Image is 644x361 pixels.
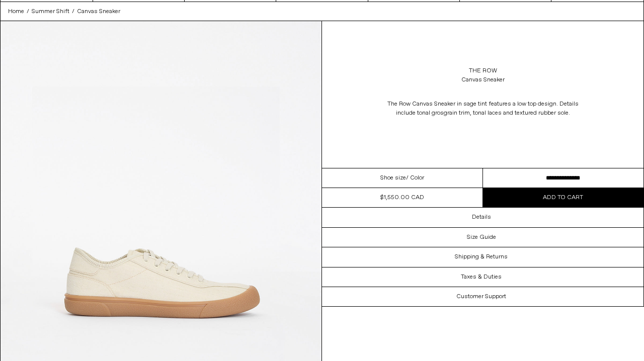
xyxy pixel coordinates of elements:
[32,7,69,16] a: Summer Shift
[472,214,491,221] h3: Details
[483,188,644,207] button: Add to cart
[455,253,508,260] h3: Shipping & Returns
[469,66,497,75] a: The Row
[543,194,583,202] span: Add to cart
[456,293,506,300] h3: Customer Support
[72,7,74,16] span: /
[380,173,406,183] span: Shoe size
[27,7,29,16] span: /
[77,7,120,16] a: Canvas Sneaker
[461,274,502,281] h3: Taxes & Duties
[380,193,424,202] div: $1,550.00 CAD
[461,75,505,84] div: Canvas Sneaker
[8,7,24,16] a: Home
[467,234,496,241] h3: Size Guide
[406,173,424,183] span: / Color
[382,95,584,123] p: The Row Canvas Sneaker in sage tint features a low top design. Details include tonal grosgrain tr...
